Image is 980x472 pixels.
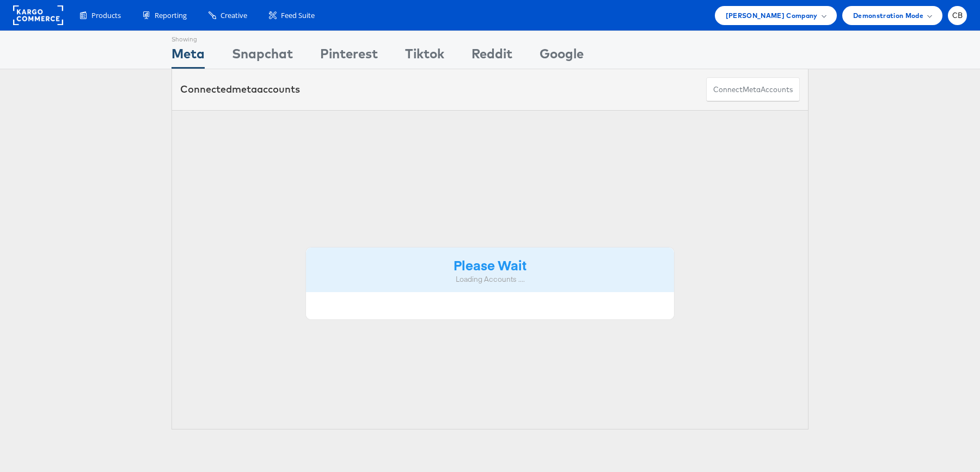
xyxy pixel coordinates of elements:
strong: Please Wait [454,256,526,274]
div: Tiktok [405,44,444,69]
div: Meta [171,44,205,69]
span: CB [952,12,963,19]
span: Products [91,10,121,21]
div: Connected accounts [180,82,300,96]
div: Google [540,44,584,69]
button: ConnectmetaAccounts [706,77,800,102]
div: Pinterest [320,44,378,69]
span: Feed Suite [281,10,315,21]
div: Reddit [471,44,512,69]
span: Reporting [155,10,187,21]
span: meta [232,83,257,95]
div: Loading Accounts .... [314,274,666,285]
span: Demonstration Mode [853,10,923,21]
span: [PERSON_NAME] Company [726,10,818,21]
div: Showing [171,31,205,44]
span: meta [743,84,761,95]
span: Creative [220,10,247,21]
div: Snapchat [232,44,293,69]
